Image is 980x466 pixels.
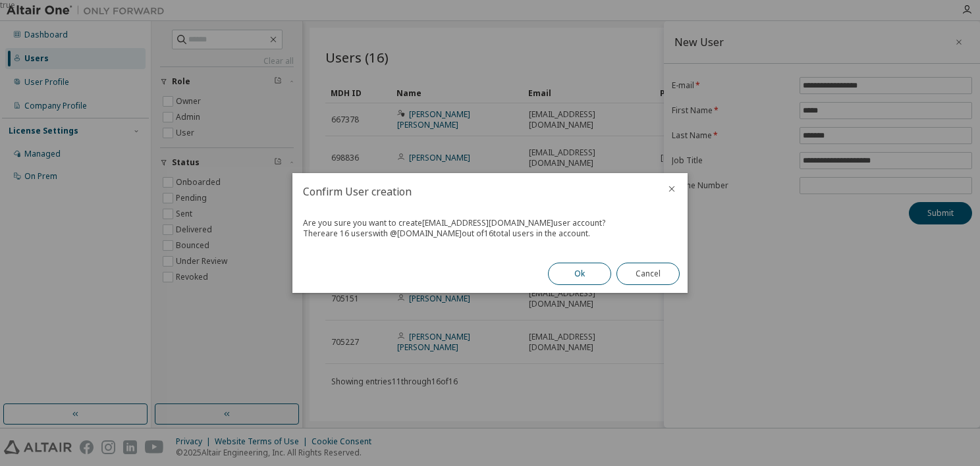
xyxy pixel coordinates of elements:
button: Ok [548,263,611,285]
div: There are 16 users with @ [DOMAIN_NAME] out of 16 total users in the account. [303,228,677,239]
button: Cancel [616,263,680,285]
h2: Confirm User creation [292,173,656,210]
button: close [667,184,677,194]
div: Are you sure you want to create [EMAIL_ADDRESS][DOMAIN_NAME] user account? [303,218,677,228]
